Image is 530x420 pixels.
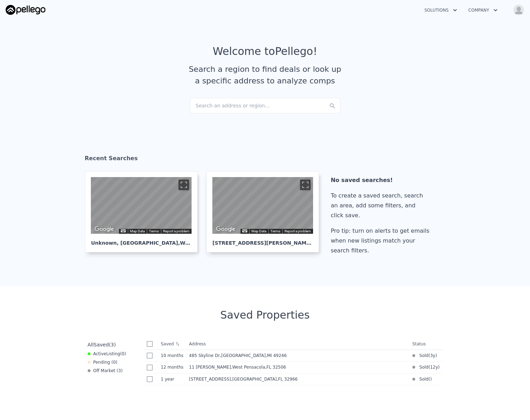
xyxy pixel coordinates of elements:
time: 2013-05-14 13:00 [430,364,438,370]
span: ) [438,364,440,370]
button: Toggle fullscreen view [300,180,311,190]
span: ) [430,376,432,382]
div: Recent Searches [85,149,445,171]
div: No saved searches! [331,175,432,185]
img: Google [214,225,237,234]
div: Pro tip: turn on alerts to get emails when new listings match your search filters. [331,226,432,256]
img: avatar [513,4,524,15]
span: , [GEOGRAPHIC_DATA] [220,353,289,358]
div: [STREET_ADDRESS][PERSON_NAME] , [GEOGRAPHIC_DATA] [212,234,313,246]
span: , FL 32966 [277,377,298,382]
a: Terms (opens in new tab) [270,229,280,233]
span: , FL 32506 [265,365,286,370]
div: Pending ( 0 ) [88,359,118,365]
img: Google [93,225,116,234]
button: Keyboard shortcuts [242,229,247,232]
span: [STREET_ADDRESS] [189,377,231,382]
th: Saved [158,338,186,350]
button: Toggle fullscreen view [179,180,189,190]
div: Search a region to find deals or look up a specific address to analyze comps [186,63,344,87]
span: Listing [106,351,120,356]
button: Solutions [419,4,463,17]
a: Terms (opens in new tab) [149,229,159,233]
span: , [GEOGRAPHIC_DATA] [231,377,300,382]
span: Saved [94,342,109,347]
div: Saved Properties [85,309,445,321]
a: Map [STREET_ADDRESS][PERSON_NAME], [GEOGRAPHIC_DATA] [206,171,325,252]
div: Street View [91,177,192,234]
span: Sold ( [415,353,430,358]
a: Report a problem [285,229,311,233]
time: 2022-10-03 10:07 [430,353,435,358]
button: Map Data [130,229,145,234]
div: All ( 3 ) [88,341,116,348]
img: Pellego [6,5,45,15]
div: Map [91,177,192,234]
span: 485 Skyline Dr [189,353,220,358]
a: Open this area in Google Maps (opens a new window) [93,225,116,234]
button: Keyboard shortcuts [121,229,126,232]
span: , West Pensacola [231,365,289,370]
button: Map Data [251,229,266,234]
div: Map [212,177,313,234]
div: To create a saved search, search an area, add some filters, and click save. [331,191,432,220]
button: Company [463,4,503,17]
time: 2024-09-03 18:59 [161,364,183,370]
a: Map Unknown, [GEOGRAPHIC_DATA],WA 98359 [85,171,203,252]
div: Street View [212,177,313,234]
th: Address [186,338,410,350]
span: Active ( 0 ) [93,351,126,357]
div: Off Market ( 3 ) [88,368,123,374]
time: 2024-10-30 04:35 [161,353,183,358]
span: , WA 98359 [178,240,208,246]
th: Status [410,338,443,350]
span: Sold ( [415,364,430,370]
time: 2024-07-12 19:42 [161,376,183,382]
a: Report a problem [163,229,189,233]
a: Open this area in Google Maps (opens a new window) [214,225,237,234]
span: , MI 49246 [266,353,287,358]
div: Search an address or region... [190,98,341,113]
span: 11 [PERSON_NAME] [189,365,231,370]
span: Sold ( [415,376,430,382]
span: ) [435,353,437,358]
div: Unknown , [GEOGRAPHIC_DATA] [91,234,192,246]
div: Welcome to Pellego ! [213,45,317,58]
